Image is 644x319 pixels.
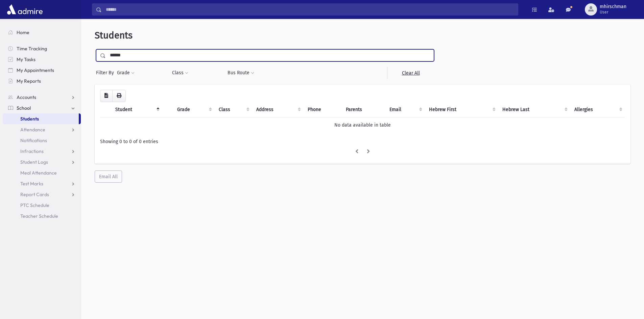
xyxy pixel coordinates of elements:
[227,67,255,79] button: Bus Route
[100,138,625,145] div: Showing 0 to 0 of 0 entries
[498,102,571,117] th: Hebrew Last: activate to sort column ascending
[95,170,122,183] button: Email All
[20,191,49,197] span: Report Cards
[3,135,81,146] a: Notifications
[17,105,31,111] span: School
[3,124,81,135] a: Attendance
[3,146,81,157] a: Infractions
[304,102,342,117] th: Phone
[600,4,626,9] span: mhirschman
[3,43,81,54] a: Time Tracking
[17,67,54,73] span: My Appointments
[3,113,79,124] a: Students
[3,211,81,221] a: Teacher Schedule
[17,56,35,62] span: My Tasks
[20,116,39,122] span: Students
[173,102,214,117] th: Grade: activate to sort column ascending
[570,102,625,117] th: Allergies: activate to sort column ascending
[17,78,41,84] span: My Reports
[3,92,81,103] a: Accounts
[117,67,135,79] button: Grade
[102,3,518,16] input: Search
[3,200,81,211] a: PTC Schedule
[387,67,434,79] a: Clear All
[100,90,113,102] button: CSV
[20,170,57,176] span: Meal Attendance
[600,9,626,15] span: User
[5,3,44,16] img: AdmirePro
[111,102,162,117] th: Student: activate to sort column descending
[3,65,81,76] a: My Appointments
[20,202,49,208] span: PTC Schedule
[112,90,126,102] button: Print
[215,102,253,117] th: Class: activate to sort column ascending
[172,67,189,79] button: Class
[20,181,43,187] span: Test Marks
[17,29,29,35] span: Home
[20,137,47,143] span: Notifications
[3,103,81,113] a: School
[3,157,81,167] a: Student Logs
[17,94,36,100] span: Accounts
[3,167,81,178] a: Meal Attendance
[425,102,498,117] th: Hebrew First: activate to sort column ascending
[20,127,45,133] span: Attendance
[385,102,425,117] th: Email: activate to sort column ascending
[100,117,625,133] td: No data available in table
[3,54,81,65] a: My Tasks
[3,76,81,86] a: My Reports
[20,148,44,154] span: Infractions
[3,189,81,200] a: Report Cards
[252,102,304,117] th: Address: activate to sort column ascending
[3,178,81,189] a: Test Marks
[17,46,47,52] span: Time Tracking
[20,159,48,165] span: Student Logs
[96,69,117,76] span: Filter By
[95,30,133,41] span: Students
[20,213,58,219] span: Teacher Schedule
[342,102,385,117] th: Parents
[3,27,81,38] a: Home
